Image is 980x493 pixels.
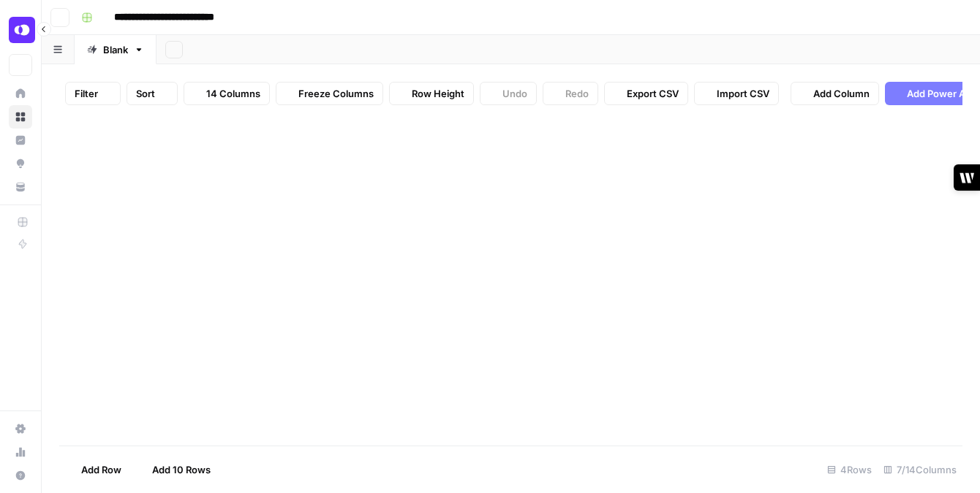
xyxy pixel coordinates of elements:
[717,86,769,101] span: Import CSV
[694,82,779,105] button: Import CSV
[75,35,157,64] a: Blank
[9,82,32,105] a: Home
[502,86,527,101] span: Undo
[136,86,155,101] span: Sort
[103,42,128,57] div: Blank
[9,12,32,48] button: Workspace: OpenPhone
[813,86,870,101] span: Add Column
[81,462,121,477] span: Add Row
[152,462,211,477] span: Add 10 Rows
[130,458,219,481] button: Add 10 Rows
[604,82,688,105] button: Export CSV
[565,86,589,101] span: Redo
[206,86,260,101] span: 14 Columns
[127,82,178,105] button: Sort
[184,82,270,105] button: 14 Columns
[9,464,32,487] button: Help + Support
[791,82,879,105] button: Add Column
[9,417,32,440] a: Settings
[627,86,679,101] span: Export CSV
[543,82,598,105] button: Redo
[298,86,374,101] span: Freeze Columns
[821,458,878,481] div: 4 Rows
[75,86,98,101] span: Filter
[412,86,464,101] span: Row Height
[9,440,32,464] a: Usage
[9,17,35,43] img: OpenPhone Logo
[9,105,32,129] a: Browse
[276,82,383,105] button: Freeze Columns
[9,175,32,199] a: Your Data
[59,458,130,481] button: Add Row
[878,458,962,481] div: 7/14 Columns
[65,82,121,105] button: Filter
[480,82,537,105] button: Undo
[9,152,32,175] a: Opportunities
[389,82,474,105] button: Row Height
[9,129,32,152] a: Insights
